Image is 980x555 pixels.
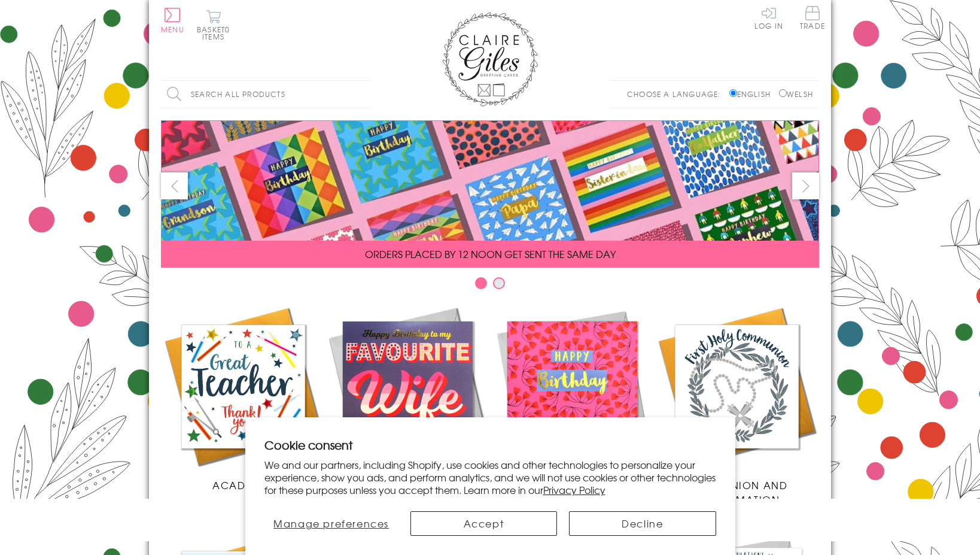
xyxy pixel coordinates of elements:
span: Academic [212,478,274,492]
span: Manage preferences [273,516,389,530]
button: Basket0 items [197,10,230,40]
button: Menu [161,8,184,33]
input: Search all products [161,81,370,108]
button: Accept [410,511,557,536]
button: Carousel Page 2 [493,277,505,289]
label: Welsh [779,89,813,99]
p: Choose a language: [627,89,727,99]
span: Menu [161,24,184,35]
a: Academic [161,304,325,492]
button: Decline [569,511,716,536]
a: Communion and Confirmation [655,304,819,507]
span: Trade [800,6,825,29]
a: Trade [800,6,825,32]
a: Log In [754,6,783,29]
img: Claire Giles Greetings Cards [442,12,538,107]
label: English [729,89,777,99]
input: Welsh [779,89,787,97]
a: Birthdays [490,304,655,492]
div: Carousel Pagination [161,277,819,295]
p: We and our partners, including Shopify, use cookies and other technologies to personalize your ex... [264,459,716,496]
span: Communion and Confirmation [686,478,788,507]
input: English [729,89,737,97]
button: prev [161,172,188,199]
h2: Cookie consent [264,436,716,453]
span: ORDERS PLACED BY 12 NOON GET SENT THE SAME DAY [365,247,616,261]
input: Search [358,81,370,108]
button: Manage preferences [264,511,398,536]
button: Carousel Page 1 (Current Slide) [475,277,487,289]
button: next [792,172,819,199]
span: 0 items [202,24,230,42]
a: Privacy Policy [543,483,605,497]
a: New Releases [325,304,490,492]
